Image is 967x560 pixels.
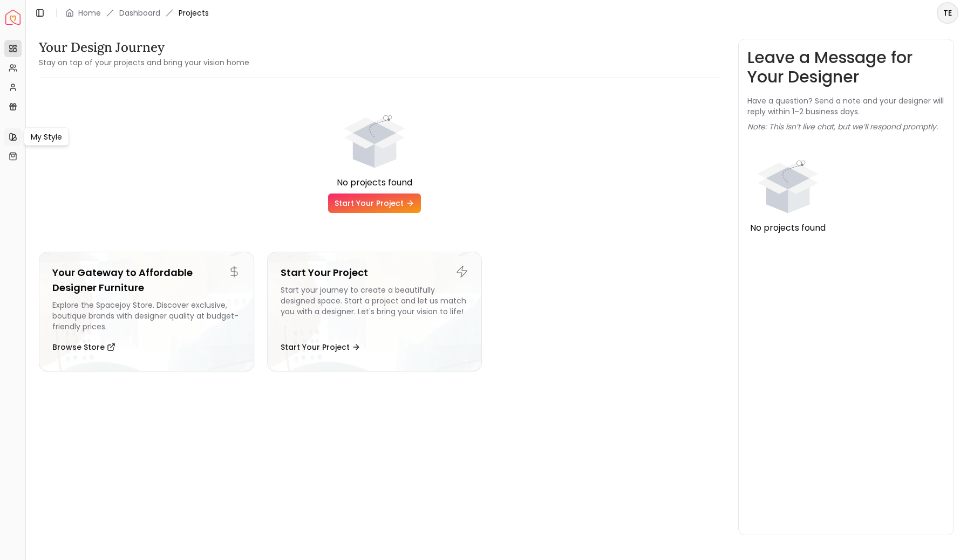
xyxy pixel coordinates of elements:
a: Dashboard [119,8,160,18]
span: TE [938,3,957,23]
div: Start your journey to create a beautifully designed space. Start a project and let us match you w... [281,285,469,332]
div: animation [747,141,828,222]
a: Start Your Project [328,193,421,213]
h5: Your Gateway to Affordable Designer Furniture [52,265,241,295]
p: Have a question? Send a note and your designer will reply within 1–2 business days. [747,95,945,117]
a: Spacejoy [5,10,21,25]
button: Start Your Project [281,336,360,358]
span: Projects [179,8,209,18]
div: animation [334,95,415,176]
button: Browse Store [52,336,115,358]
button: TE [937,2,958,24]
div: Explore the Spacejoy Store. Discover exclusive, boutique brands with designer quality at budget-f... [52,300,241,332]
a: Home [78,8,101,18]
div: No projects found [747,222,828,234]
img: Spacejoy Logo [5,10,21,25]
h3: Your Design Journey [39,39,249,56]
h5: Start Your Project [281,265,469,280]
a: Start Your ProjectStart your journey to create a beautifully designed space. Start a project and ... [267,252,482,371]
div: My Style [24,128,69,146]
h3: Leave a Message for Your Designer [747,48,945,87]
small: Stay on top of your projects and bring your vision home [39,57,249,68]
div: No projects found [39,176,710,189]
a: Your Gateway to Affordable Designer FurnitureExplore the Spacejoy Store. Discover exclusive, bout... [39,252,254,371]
p: Note: This isn’t live chat, but we’ll respond promptly. [747,121,938,132]
nav: breadcrumb [65,8,209,18]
